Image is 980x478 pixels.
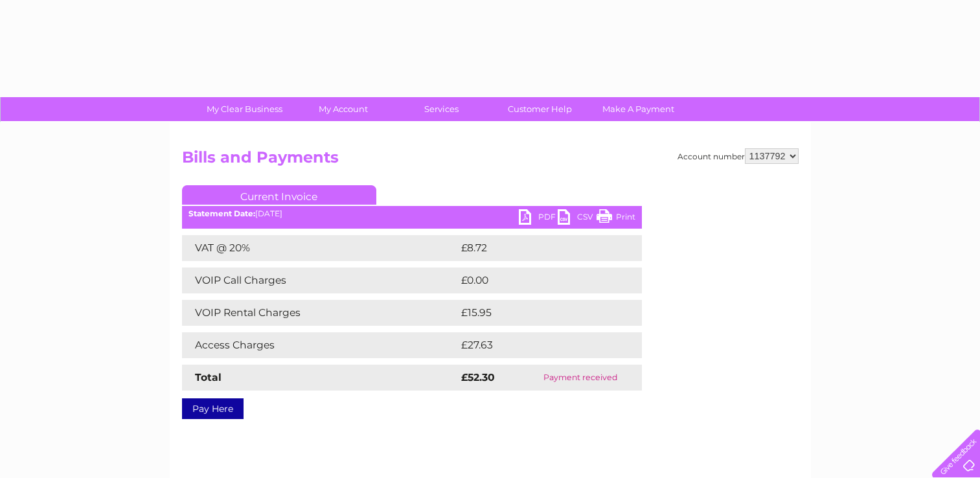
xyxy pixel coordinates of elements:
a: Current Invoice [182,185,376,205]
a: Pay Here [182,398,244,419]
strong: Total [195,371,222,383]
a: My Account [290,97,396,121]
a: Customer Help [486,97,593,121]
strong: £52.30 [461,371,495,383]
td: VAT @ 20% [182,235,458,261]
b: Statement Date: [188,209,255,218]
a: CSV [558,209,597,228]
a: PDF [519,209,558,228]
td: Access Charges [182,332,458,358]
td: £8.72 [458,235,611,261]
td: Payment received [519,365,641,391]
a: My Clear Business [191,97,298,121]
td: £15.95 [458,300,615,326]
td: VOIP Rental Charges [182,300,458,326]
td: £0.00 [458,267,612,293]
h2: Bills and Payments [182,148,799,173]
td: £27.63 [458,332,615,358]
a: Make A Payment [585,97,692,121]
div: Account number [678,148,799,164]
a: Print [597,209,635,228]
div: [DATE] [182,209,642,218]
td: VOIP Call Charges [182,267,458,293]
a: Services [388,97,495,121]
